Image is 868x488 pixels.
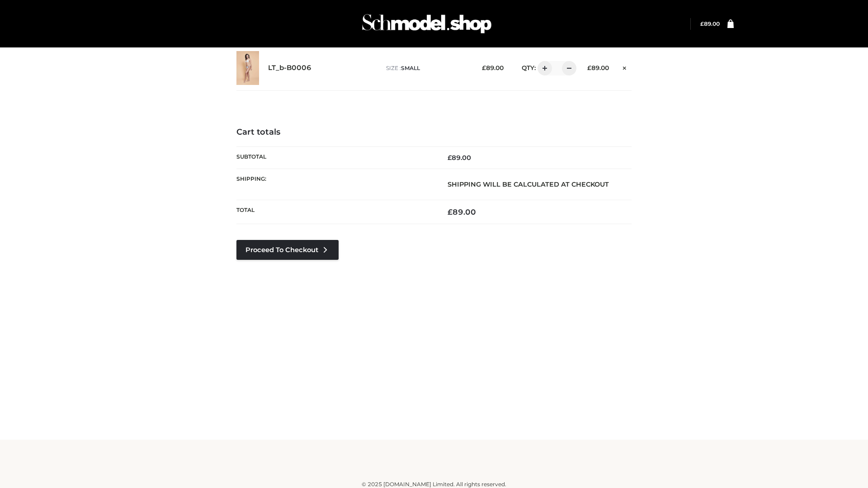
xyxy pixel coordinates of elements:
[700,20,720,27] a: £89.00
[401,65,420,71] span: SMALL
[236,200,434,224] th: Total
[618,61,632,73] a: Remove this item
[448,207,453,216] span: £
[700,20,704,27] span: £
[236,146,434,169] th: Subtotal
[587,64,591,71] span: £
[513,61,573,75] div: QTY:
[448,180,609,188] strong: Shipping will be calculated at checkout
[587,64,609,71] bdi: 89.00
[482,64,504,71] bdi: 89.00
[386,64,468,72] p: size :
[448,154,452,162] span: £
[448,154,471,162] bdi: 89.00
[268,64,311,72] a: LT_b-B0006
[448,207,476,216] bdi: 89.00
[482,64,486,71] span: £
[236,127,632,137] h4: Cart totals
[236,240,339,260] a: Proceed to Checkout
[700,20,720,27] bdi: 89.00
[236,169,434,200] th: Shipping:
[236,51,259,85] img: LT_b-B0006 - SMALL
[359,6,495,42] img: Schmodel Admin 964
